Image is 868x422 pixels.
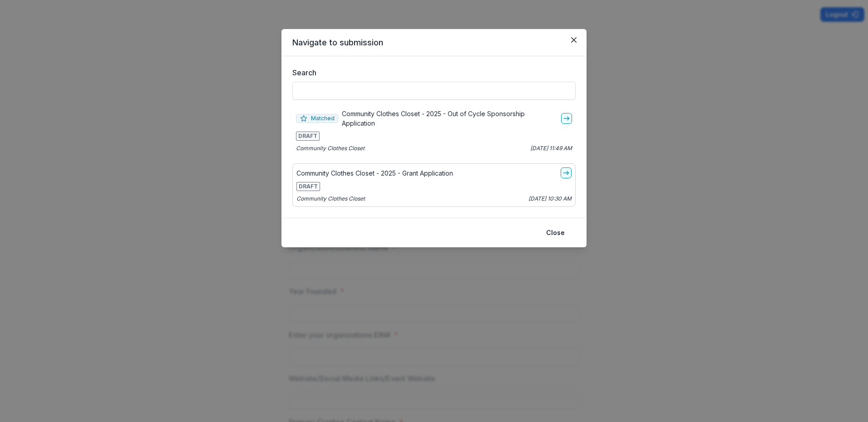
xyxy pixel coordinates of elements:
[296,195,365,203] p: Community Clothes Closet
[296,144,365,152] p: Community Clothes Closet
[296,168,453,178] p: Community Clothes Closet - 2025 - Grant Application
[561,113,572,124] a: go-to
[567,33,581,47] button: Close
[561,167,572,178] a: go-to
[528,195,572,203] p: [DATE] 10:30 AM
[530,144,572,152] p: [DATE] 11:49 AM
[296,132,320,141] span: DRAFT
[292,67,570,78] label: Search
[281,29,587,56] header: Navigate to submission
[342,109,557,128] p: Community Clothes Closet - 2025 - Out of Cycle Sponsorship Application
[541,226,570,240] button: Close
[296,114,338,123] span: Matched
[296,182,320,191] span: DRAFT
